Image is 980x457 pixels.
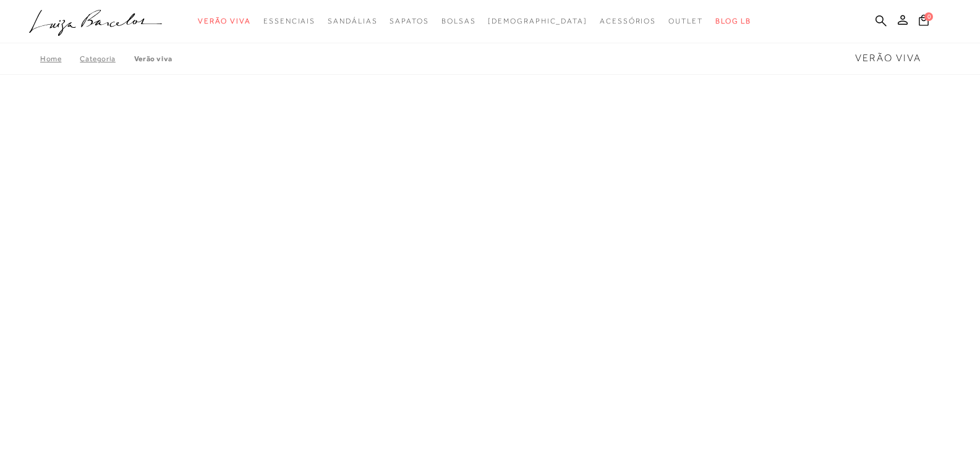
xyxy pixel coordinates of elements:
[198,10,251,33] a: categoryNavScreenReaderText
[488,17,587,25] span: [DEMOGRAPHIC_DATA]
[80,54,134,63] a: Categoria
[441,10,476,33] a: categoryNavScreenReaderText
[198,17,251,25] span: Verão Viva
[668,17,703,25] span: Outlet
[855,53,921,64] span: Verão Viva
[924,12,933,21] span: 0
[715,10,751,33] a: BLOG LB
[600,17,656,25] span: Acessórios
[390,17,428,25] span: Sapatos
[715,17,751,25] span: BLOG LB
[390,10,428,33] a: categoryNavScreenReaderText
[263,10,315,33] a: categoryNavScreenReaderText
[134,54,173,63] a: Verão Viva
[668,10,703,33] a: categoryNavScreenReaderText
[441,17,476,25] span: Bolsas
[263,17,315,25] span: Essenciais
[600,10,656,33] a: categoryNavScreenReaderText
[40,54,80,63] a: Home
[328,10,377,33] a: categoryNavScreenReaderText
[488,10,587,33] a: noSubCategoriesText
[328,17,377,25] span: Sandálias
[915,14,932,30] button: 0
